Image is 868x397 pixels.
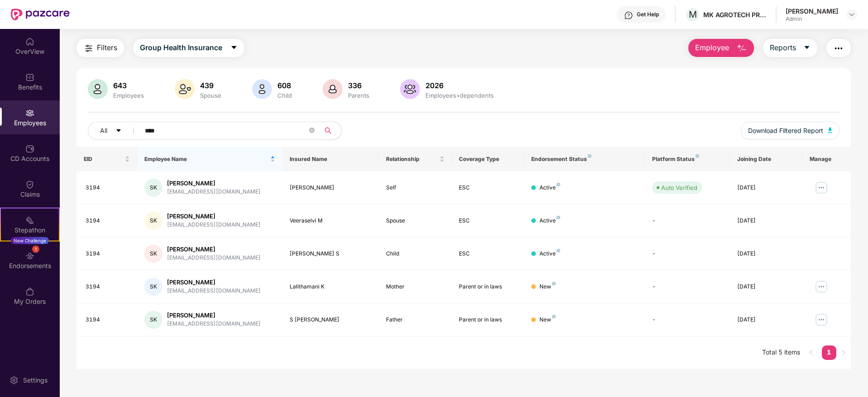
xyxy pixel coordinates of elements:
[252,79,272,99] img: svg+xml;base64,PHN2ZyB4bWxucz0iaHR0cDovL3d3dy53My5vcmcvMjAwMC9zdmciIHhtbG5zOnhsaW5rPSJodHRwOi8vd3...
[539,184,560,192] div: Active
[386,250,444,258] div: Child
[32,246,39,253] div: 1
[695,42,729,53] span: Employee
[167,278,261,287] div: [PERSON_NAME]
[652,156,722,163] div: Platform Status
[198,81,223,90] div: 439
[276,81,294,90] div: 608
[822,345,836,359] a: 1
[539,283,556,291] div: New
[786,15,838,23] div: Admin
[144,179,162,197] div: SK
[25,180,34,189] img: svg+xml;base64,PHN2ZyBpZD0iQ2xhaW0iIHhtbG5zPSJodHRwOi8vd3d3LnczLm9yZy8yMDAwL3N2ZyIgd2lkdGg9IjIwIi...
[808,350,814,355] span: left
[144,156,268,163] span: Employee Name
[645,237,730,270] td: -
[557,216,560,219] img: svg+xml;base64,PHN2ZyB4bWxucz0iaHR0cDovL3d3dy53My5vcmcvMjAwMC9zdmciIHdpZHRoPSI4IiBoZWlnaHQ9IjgiIH...
[10,376,19,385] img: svg+xml;base64,PHN2ZyBpZD0iU2V0dGluZy0yMHgyMCIgeG1sbnM9Imh0dHA6Ly93d3cudzMub3JnLzIwMDAvc3ZnIiB3aW...
[552,315,556,318] img: svg+xml;base64,PHN2ZyB4bWxucz0iaHR0cDovL3d3dy53My5vcmcvMjAwMC9zdmciIHdpZHRoPSI4IiBoZWlnaHQ9IjgiIH...
[624,11,633,20] img: svg+xml;base64,PHN2ZyBpZD0iSGVscC0zMngzMiIgeG1sbnM9Imh0dHA6Ly93d3cudzMub3JnLzIwMDAvc3ZnIiB3aWR0aD...
[290,184,372,192] div: [PERSON_NAME]
[144,311,162,329] div: SK
[133,39,244,57] button: Group Health Insurancecaret-down
[86,184,130,192] div: 3194
[770,42,796,53] span: Reports
[424,92,496,99] div: Employees+dependents
[290,316,372,324] div: S [PERSON_NAME]
[737,184,795,192] div: [DATE]
[111,92,146,99] div: Employees
[25,287,34,296] img: svg+xml;base64,PHN2ZyBpZD0iTXlfT3JkZXJzIiBkYXRhLW5hbWU9Ik15IE9yZGVycyIgeG1sbnM9Imh0dHA6Ly93d3cudz...
[276,92,294,99] div: Child
[25,109,34,118] img: svg+xml;base64,PHN2ZyBpZD0iRW1wbG95ZWVzIiB4bWxucz0iaHR0cDovL3d3dy53My5vcmcvMjAwMC9zdmciIHdpZHRoPS...
[290,250,372,258] div: [PERSON_NAME] S
[741,122,839,140] button: Download Filtered Report
[703,10,767,19] div: MK AGROTECH PRIVATE LIMITED
[696,154,699,158] img: svg+xml;base64,PHN2ZyB4bWxucz0iaHR0cDovL3d3dy53My5vcmcvMjAwMC9zdmciIHdpZHRoPSI4IiBoZWlnaHQ9IjgiIH...
[836,345,851,360] li: Next Page
[689,9,697,20] span: M
[737,283,795,291] div: [DATE]
[84,156,123,163] span: EID
[841,350,846,355] span: right
[309,128,315,133] span: close-circle
[645,303,730,336] td: -
[459,283,517,291] div: Parent or in laws
[25,251,34,260] img: svg+xml;base64,PHN2ZyBpZD0iRW5kb3JzZW1lbnRzIiB4bWxucz0iaHR0cDovL3d3dy53My5vcmcvMjAwMC9zdmciIHdpZH...
[730,147,802,171] th: Joining Date
[786,7,838,15] div: [PERSON_NAME]
[319,122,342,140] button: search
[175,79,195,99] img: svg+xml;base64,PHN2ZyB4bWxucz0iaHR0cDovL3d3dy53My5vcmcvMjAwMC9zdmciIHhtbG5zOnhsaW5rPSJodHRwOi8vd3...
[386,316,444,324] div: Father
[822,345,836,360] li: 1
[167,287,261,295] div: [EMAIL_ADDRESS][DOMAIN_NAME]
[144,212,162,230] div: SK
[802,147,851,171] th: Manage
[736,43,747,54] img: svg+xml;base64,PHN2ZyB4bWxucz0iaHR0cDovL3d3dy53My5vcmcvMjAwMC9zdmciIHhtbG5zOnhsaW5rPSJodHRwOi8vd3...
[400,79,420,99] img: svg+xml;base64,PHN2ZyB4bWxucz0iaHR0cDovL3d3dy53My5vcmcvMjAwMC9zdmciIHhtbG5zOnhsaW5rPSJodHRwOi8vd3...
[386,217,444,225] div: Spouse
[814,279,829,294] img: manageButton
[539,250,560,258] div: Active
[737,250,795,258] div: [DATE]
[86,283,130,291] div: 3194
[814,312,829,327] img: manageButton
[539,217,560,225] div: Active
[737,217,795,225] div: [DATE]
[144,245,162,263] div: SK
[20,376,50,385] div: Settings
[386,156,437,163] span: Relationship
[803,44,811,52] span: caret-down
[86,316,130,324] div: 3194
[167,179,261,188] div: [PERSON_NAME]
[25,37,34,46] img: svg+xml;base64,PHN2ZyBpZD0iSG9tZSIgeG1sbnM9Imh0dHA6Ly93d3cudzMub3JnLzIwMDAvc3ZnIiB3aWR0aD0iMjAiIG...
[167,188,261,196] div: [EMAIL_ADDRESS][DOMAIN_NAME]
[86,217,130,225] div: 3194
[424,81,496,90] div: 2026
[319,127,337,134] span: search
[848,11,855,18] img: svg+xml;base64,PHN2ZyBpZD0iRHJvcGRvd24tMzJ4MzIiIHhtbG5zPSJodHRwOi8vd3d3LnczLm9yZy8yMDAwL3N2ZyIgd2...
[1,226,59,235] div: Stepathon
[557,183,560,186] img: svg+xml;base64,PHN2ZyB4bWxucz0iaHR0cDovL3d3dy53My5vcmcvMjAwMC9zdmciIHdpZHRoPSI4IiBoZWlnaHQ9IjgiIH...
[25,73,34,82] img: svg+xml;base64,PHN2ZyBpZD0iQmVuZWZpdHMiIHhtbG5zPSJodHRwOi8vd3d3LnczLm9yZy8yMDAwL3N2ZyIgd2lkdGg9Ij...
[459,184,517,192] div: ESC
[100,126,107,136] span: All
[688,39,754,57] button: Employee
[11,9,70,20] img: New Pazcare Logo
[459,250,517,258] div: ESC
[144,278,162,296] div: SK
[763,39,817,57] button: Reportscaret-down
[76,147,137,171] th: EID
[111,81,146,90] div: 643
[25,216,34,225] img: svg+xml;base64,PHN2ZyB4bWxucz0iaHR0cDovL3d3dy53My5vcmcvMjAwMC9zdmciIHdpZHRoPSIyMSIgaGVpZ2h0PSIyMC...
[88,79,108,99] img: svg+xml;base64,PHN2ZyB4bWxucz0iaHR0cDovL3d3dy53My5vcmcvMjAwMC9zdmciIHhtbG5zOnhsaW5rPSJodHRwOi8vd3...
[645,270,730,303] td: -
[198,92,223,99] div: Spouse
[836,345,851,360] button: right
[88,122,143,140] button: Allcaret-down
[290,283,372,291] div: Lalithamani K
[645,204,730,237] td: -
[637,11,659,18] div: Get Help
[814,180,829,195] img: manageButton
[167,320,261,328] div: [EMAIL_ADDRESS][DOMAIN_NAME]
